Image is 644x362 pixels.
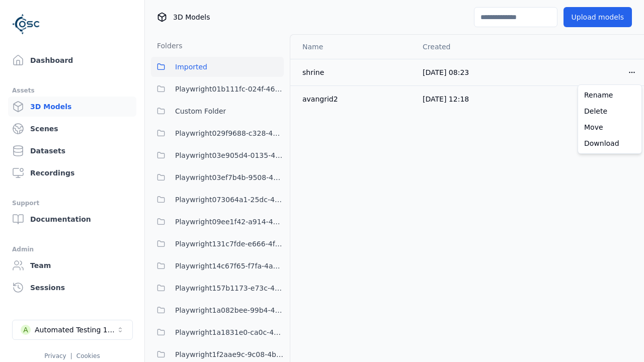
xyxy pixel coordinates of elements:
[580,103,639,119] a: Delete
[580,119,639,135] a: Move
[580,135,639,151] a: Download
[580,87,639,103] a: Rename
